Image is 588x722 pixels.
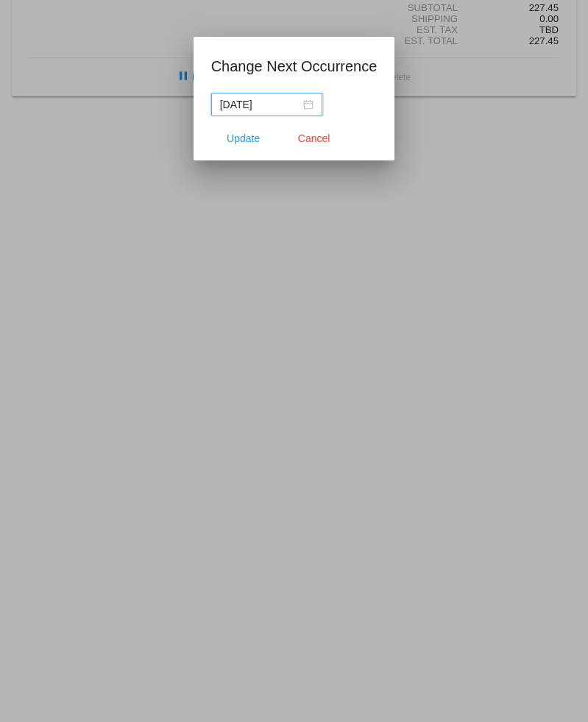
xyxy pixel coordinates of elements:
[282,125,347,152] button: Close dialog
[211,54,378,78] h1: Change Next Occurrence
[298,132,330,144] span: Cancel
[211,125,276,152] button: Update
[220,96,300,113] input: Select date
[227,132,260,144] span: Update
